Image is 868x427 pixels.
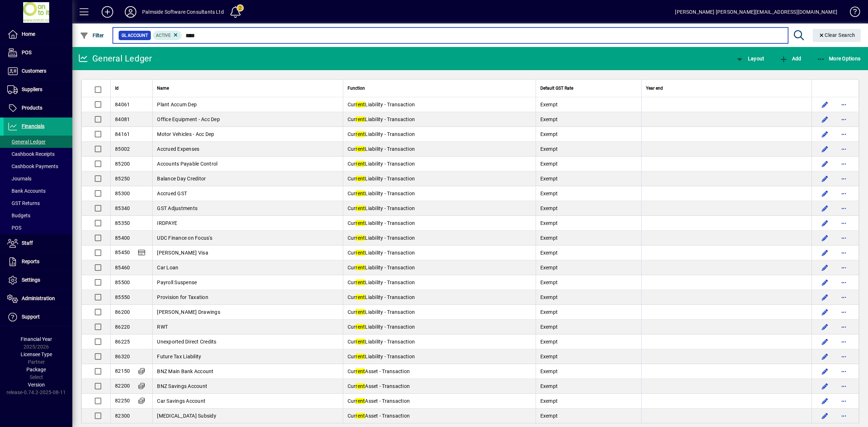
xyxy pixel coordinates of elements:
[819,114,831,125] button: Edit
[348,161,415,167] span: Cur Liability - Transaction
[838,262,850,273] button: More options
[838,217,850,229] button: More options
[4,160,72,172] a: Cashbook Payments
[838,306,850,318] button: More options
[157,84,338,92] div: Name
[78,53,152,64] div: General Ledger
[4,99,72,117] a: Products
[22,68,46,74] span: Customers
[838,351,850,362] button: More options
[4,308,72,326] a: Support
[7,200,40,206] span: GST Returns
[21,336,52,342] span: Financial Year
[540,176,558,182] span: Exempt
[115,354,130,359] span: 86320
[540,279,558,285] span: Exempt
[675,6,837,18] div: [PERSON_NAME] [PERSON_NAME][EMAIL_ADDRESS][DOMAIN_NAME]
[157,354,201,359] span: Future Tax Liability
[815,52,863,65] button: More Options
[540,250,558,256] span: Exempt
[818,32,855,38] span: Clear Search
[356,309,365,315] em: rent
[348,116,415,122] span: Cur Liability - Transaction
[540,116,558,122] span: Exempt
[819,291,831,303] button: Edit
[157,294,208,300] span: Provision for Taxation
[22,240,33,246] span: Staff
[540,354,558,359] span: Exempt
[819,202,831,214] button: Edit
[4,136,72,148] a: General Ledger
[540,309,558,315] span: Exempt
[157,191,187,196] span: Accrued GST
[540,265,558,270] span: Exempt
[115,131,130,137] span: 84161
[4,197,72,209] a: GST Returns
[838,232,850,244] button: More options
[646,84,663,92] span: Year end
[819,99,831,110] button: Edit
[115,368,130,374] span: 82150
[115,294,130,300] span: 85550
[157,324,168,330] span: RWT
[356,398,365,404] em: rent
[78,29,106,42] button: Filter
[348,413,410,419] span: Cur Asset - Transaction
[115,102,130,107] span: 84061
[838,410,850,422] button: More options
[157,131,214,137] span: Motor Vehicles - Acc Dep
[348,368,410,374] span: Cur Asset - Transaction
[819,262,831,273] button: Edit
[819,217,831,229] button: Edit
[4,290,72,308] a: Administration
[356,146,365,152] em: rent
[22,295,55,301] span: Administration
[28,382,45,388] span: Version
[115,309,130,315] span: 86200
[348,176,415,182] span: Cur Liability - Transaction
[157,265,178,270] span: Car Loan
[348,191,415,196] span: Cur Liability - Transaction
[115,84,119,92] span: Id
[778,52,803,65] button: Add
[348,265,415,270] span: Cur Liability - Transaction
[733,52,766,65] button: Layout
[348,383,410,389] span: Cur Asset - Transaction
[356,383,365,389] em: rent
[119,5,142,18] button: Profile
[838,99,850,110] button: More options
[356,176,365,182] em: rent
[348,146,415,152] span: Cur Liability - Transaction
[115,220,130,226] span: 85350
[26,367,46,372] span: Package
[348,309,415,315] span: Cur Liability - Transaction
[819,410,831,422] button: Edit
[779,56,801,61] span: Add
[22,86,42,92] span: Suppliers
[356,279,365,285] em: rent
[7,188,46,194] span: Bank Accounts
[22,50,31,55] span: POS
[813,29,861,42] button: Clear
[540,413,558,419] span: Exempt
[115,235,130,241] span: 85400
[348,102,415,107] span: Cur Liability - Transaction
[80,33,104,38] span: Filter
[348,294,415,300] span: Cur Liability - Transaction
[540,368,558,374] span: Exempt
[838,143,850,155] button: More options
[115,279,130,285] span: 85500
[819,277,831,288] button: Edit
[540,205,558,211] span: Exempt
[540,383,558,389] span: Exempt
[838,247,850,259] button: More options
[844,1,859,25] a: Knowledge Base
[356,220,365,226] em: rent
[157,250,208,256] span: [PERSON_NAME] Visa
[348,324,415,330] span: Cur Liability - Transaction
[157,84,169,92] span: Name
[838,321,850,333] button: More options
[115,116,130,122] span: 84081
[348,235,415,241] span: Cur Liability - Transaction
[115,176,130,182] span: 85250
